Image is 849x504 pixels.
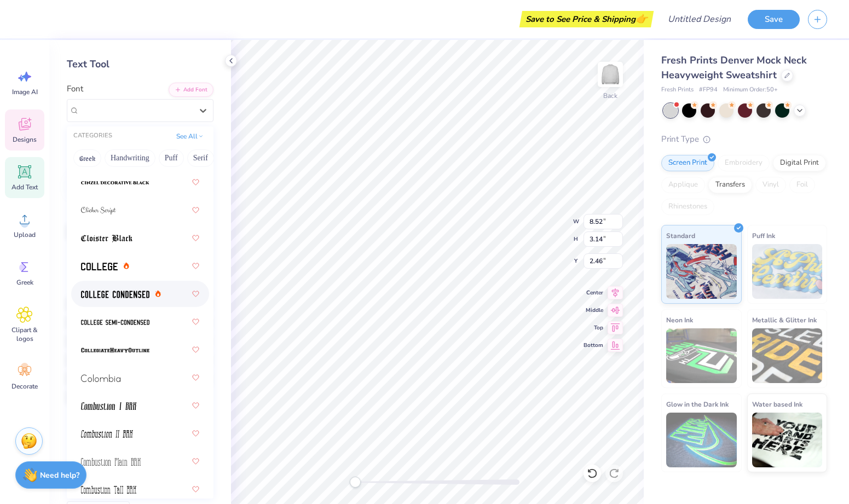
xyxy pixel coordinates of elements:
span: Top [584,323,603,332]
span: 👉 [636,12,648,25]
img: Clicker Script [81,207,116,215]
span: Middle [584,306,603,315]
img: Water based Ink [752,413,823,467]
span: Minimum Order: 50 + [723,85,778,95]
div: Rhinestones [661,199,714,215]
div: Text Tool [67,57,213,72]
strong: Need help? [40,470,79,480]
img: Combustion Tall BRK [81,486,136,494]
img: Cloister Black [81,235,132,242]
span: Center [584,288,603,297]
button: Save [748,10,800,29]
div: Print Type [661,133,827,146]
div: Transfers [708,177,752,193]
button: Puff [159,149,184,167]
span: Neon Ink [666,314,693,326]
span: Metallic & Glitter Ink [752,314,817,326]
img: Metallic & Glitter Ink [752,328,823,383]
span: Add Text [11,183,38,192]
img: Glow in the Dark Ink [666,413,737,467]
span: Upload [14,230,36,239]
img: Combustion Plain BRK [81,458,141,466]
span: Image AI [12,88,38,96]
div: Embroidery [718,155,770,171]
div: Screen Print [661,155,714,171]
span: Puff Ink [752,230,775,241]
span: Standard [666,230,695,241]
span: Bottom [584,341,603,350]
img: Back [599,63,621,85]
input: Untitled Design [659,8,740,30]
img: Colombia [81,374,120,382]
div: Accessibility label [350,477,361,488]
div: CATEGORIES [73,131,112,141]
img: Combustion I BRK [81,402,137,410]
span: Decorate [11,382,38,391]
span: Fresh Prints Denver Mock Neck Heavyweight Sweatshirt [661,54,807,82]
div: Foil [789,177,815,193]
div: Save to See Price & Shipping [522,11,651,27]
button: See All [173,131,207,142]
span: Water based Ink [752,398,802,410]
button: Handwriting [105,149,155,167]
img: Puff Ink [752,244,823,299]
span: Greek [16,278,33,287]
span: Designs [13,135,37,144]
div: Digital Print [773,155,826,171]
img: College Semi-condensed [81,318,149,326]
img: College [81,263,118,270]
img: Cinzel Decorative Black (Black) [81,179,149,187]
img: College Condensed [81,291,149,298]
div: Applique [661,177,705,193]
img: Standard [666,244,737,299]
img: Combustion II BRK [81,430,133,438]
img: CollegiateHeavyOutline [81,346,149,354]
span: # FP94 [699,85,718,95]
span: Clipart & logos [7,326,43,343]
label: Font [67,83,83,95]
div: Back [603,91,617,101]
span: Fresh Prints [661,85,694,95]
span: Glow in the Dark Ink [666,398,729,410]
img: Neon Ink [666,328,737,383]
div: Vinyl [755,177,786,193]
button: Serif [187,149,214,167]
button: Greek [73,149,101,167]
button: Add Font [169,83,213,97]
